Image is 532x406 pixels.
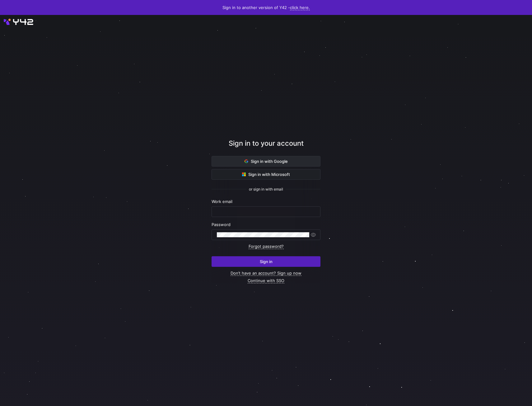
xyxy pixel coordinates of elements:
[212,222,231,227] span: Password
[212,138,320,156] div: Sign in to your account
[249,244,284,249] a: Forgot password?
[242,172,290,177] span: Sign in with Microsoft
[245,159,288,164] span: Sign in with Google
[248,278,284,283] a: Continue with SSO
[212,199,232,204] span: Work email
[249,187,283,191] span: or sign in with email
[290,5,310,10] a: click here.
[212,169,320,180] button: Sign in with Microsoft
[212,256,320,267] button: Sign in
[231,271,301,276] a: Don’t have an account? Sign up now
[212,156,320,167] button: Sign in with Google
[260,259,273,264] span: Sign in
